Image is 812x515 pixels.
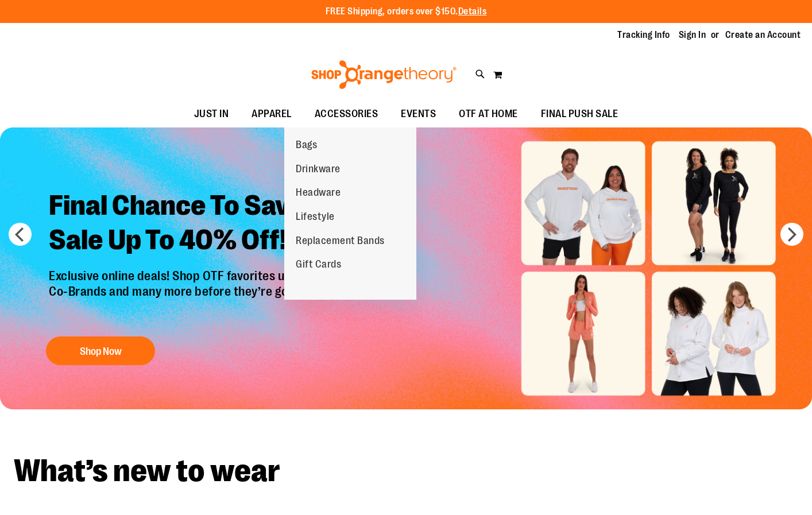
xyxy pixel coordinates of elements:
span: Lifestyle [296,211,335,225]
a: Replacement Bands [284,229,396,253]
a: ACCESSORIES [303,101,390,127]
ul: ACCESSORIES [284,127,416,300]
a: Gift Cards [284,253,353,277]
a: Create an Account [725,29,801,41]
a: Details [458,6,487,17]
span: Gift Cards [296,258,341,273]
img: Shop Orangetheory [310,60,458,89]
span: EVENTS [401,101,436,127]
a: EVENTS [389,101,447,127]
a: Lifestyle [284,205,346,229]
a: Bags [284,133,328,157]
a: JUST IN [183,101,241,127]
span: Bags [296,139,317,153]
a: FINAL PUSH SALE [529,101,630,127]
span: JUST IN [194,101,229,127]
span: FINAL PUSH SALE [541,101,618,127]
a: Final Chance To Save -Sale Up To 40% Off! Exclusive online deals! Shop OTF favorites under $10, $... [40,180,400,371]
span: Drinkware [296,163,341,177]
a: Drinkware [284,157,352,181]
p: FREE Shipping, orders over $150. [326,5,487,18]
span: APPAREL [252,101,292,127]
a: Sign In [679,29,706,41]
a: Headware [284,181,352,205]
button: next [780,223,803,246]
button: prev [9,223,32,246]
a: Tracking Info [617,29,670,41]
a: OTF AT HOME [447,101,529,127]
span: ACCESSORIES [315,101,378,127]
h2: Final Chance To Save - Sale Up To 40% Off! [40,180,400,269]
span: Headware [296,187,341,201]
button: Shop Now [46,336,155,365]
a: APPAREL [240,101,303,127]
span: Replacement Bands [296,235,385,249]
h2: What’s new to wear [14,455,798,487]
span: OTF AT HOME [459,101,518,127]
p: Exclusive online deals! Shop OTF favorites under $10, $20, $50, Co-Brands and many more before th... [40,269,400,325]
